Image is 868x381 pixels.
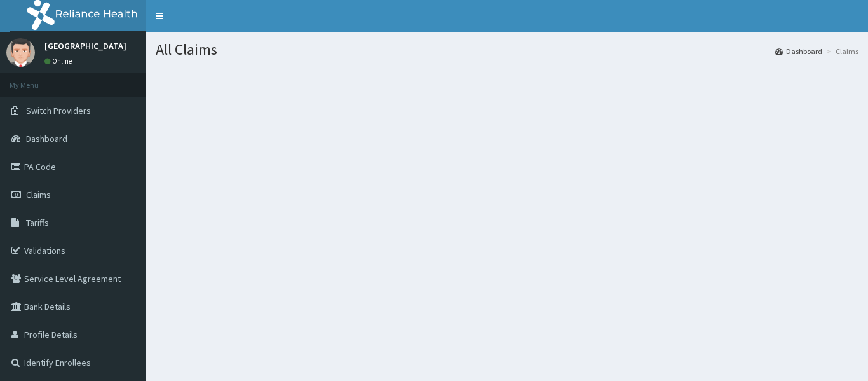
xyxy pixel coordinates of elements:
[26,105,91,116] span: Switch Providers
[6,38,35,67] img: User Image
[26,133,67,144] span: Dashboard
[26,189,51,200] span: Claims
[44,57,75,66] a: Online
[775,46,822,57] a: Dashboard
[824,46,858,57] li: Claims
[44,41,126,50] p: [GEOGRAPHIC_DATA]
[26,217,49,228] span: Tariffs
[156,41,858,58] h1: All Claims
